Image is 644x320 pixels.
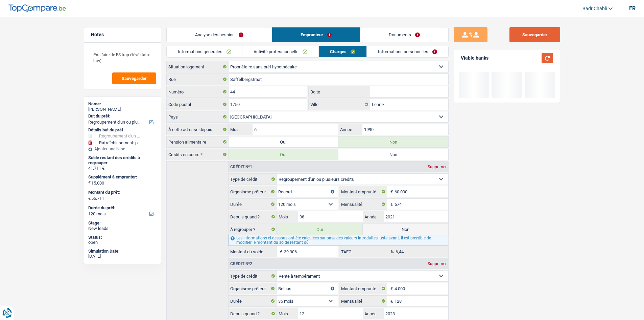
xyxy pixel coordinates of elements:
span: % [387,246,396,257]
div: open [88,240,157,245]
label: Depuis quand ? [229,211,277,222]
button: Sauvegarder [509,27,560,42]
a: Badr Chabli [577,3,613,14]
div: Stage: [88,220,157,226]
input: MM [298,211,362,222]
label: Boite [309,86,370,97]
span: Badr Chabli [582,6,607,12]
label: Non [338,149,448,160]
div: Les informations ci-dessous ont été calculées sur base des valeurs introduites juste avant. Il es... [229,235,448,246]
label: Code postal [167,99,229,110]
label: Organisme prêteur [229,186,277,197]
label: Oui [277,224,362,235]
div: Name: [88,101,157,107]
label: Depuis quand ? [229,308,277,319]
div: Crédit nº1 [229,165,254,169]
label: Non [338,136,448,147]
div: [PERSON_NAME] [88,107,157,112]
label: Non [363,224,448,235]
input: AAAA [362,124,448,135]
input: MM [253,124,338,135]
label: Organisme prêteur [229,283,277,294]
span: € [387,186,395,197]
div: fr [629,5,636,12]
label: Numéro [167,86,229,97]
span: Sauvegarder [122,76,147,81]
label: Année [363,211,384,222]
label: Montant du prêt: [88,190,156,195]
label: Mois [277,211,298,222]
input: AAAA [384,308,448,319]
label: Crédits en cours ? [167,149,229,160]
label: Ville [309,99,370,110]
div: Simulation Date: [88,249,157,254]
span: € [387,296,395,306]
a: Analyse des besoins [167,27,272,42]
div: Status: [88,235,157,240]
input: AAAA [384,211,448,222]
div: New leads [88,226,157,231]
label: Année [363,308,384,319]
label: À cette adresse depuis [167,124,229,135]
a: Emprunteur [272,27,360,42]
label: Rue [167,74,229,85]
a: Informations personnelles [367,46,448,57]
label: Montant du solde [229,246,277,257]
span: € [277,246,284,257]
span: € [387,283,395,294]
label: Année [338,124,362,135]
a: Charges [319,46,366,57]
label: Mensualité [339,296,387,306]
h5: Notes [91,32,154,38]
div: Supprimer [426,262,448,266]
label: Montant emprunté [339,283,387,294]
label: But du prêt: [88,113,156,119]
div: Ajouter une ligne [88,147,157,151]
label: Mensualité [339,199,387,210]
div: Viable banks [461,55,488,61]
label: Pension alimentaire [167,136,229,147]
div: 41.711 € [88,166,157,171]
a: Activité professionnelle [242,46,318,57]
input: MM [298,308,362,319]
label: Type de crédit [229,174,277,185]
label: TAEG [339,246,387,257]
label: Mois [229,124,253,135]
label: Durée [229,296,277,306]
div: Détails but du prêt [88,127,157,133]
label: Type de crédit [229,271,277,281]
div: [DATE] [88,254,157,259]
span: € [387,199,395,210]
a: Documents [360,27,448,42]
span: € [88,180,91,186]
a: Informations générales [167,46,242,57]
label: Montant emprunté [339,186,387,197]
img: TopCompare Logo [8,4,66,13]
div: Supprimer [426,165,448,169]
label: Situation logement [167,61,229,72]
label: Oui [229,149,338,160]
label: Oui [229,136,338,147]
span: € [88,196,91,201]
label: Pays [167,111,229,122]
div: Solde restant des crédits à regrouper [88,155,157,166]
label: Durée [229,199,277,210]
label: Supplément à emprunter: [88,174,156,180]
label: À regrouper ? [229,224,277,235]
label: Durée du prêt: [88,205,156,211]
label: Mois [277,308,298,319]
button: Sauvegarder [112,72,156,84]
div: Crédit nº2 [229,262,254,266]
